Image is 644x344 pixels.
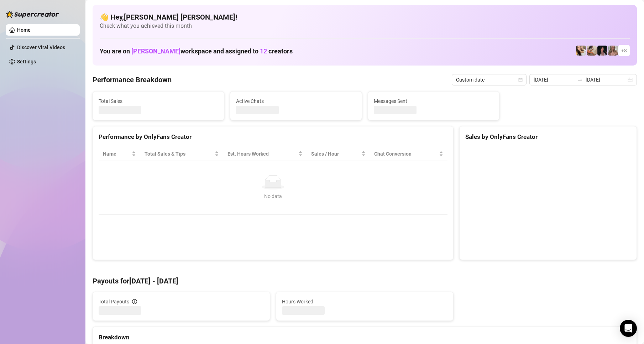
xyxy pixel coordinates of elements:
a: Discover Viral Videos [17,45,65,50]
span: swap-right [577,77,583,83]
span: Name [103,150,130,158]
span: Sales / Hour [311,150,360,158]
span: 12 [260,47,267,55]
div: Est. Hours Worked [227,150,297,158]
span: Chat Conversion [374,150,438,158]
span: Total Payouts [99,298,129,306]
span: + 8 [621,47,627,54]
span: calendar [518,78,523,82]
th: Total Sales & Tips [140,147,223,161]
input: Start date [534,76,574,84]
span: Check what you achieved this month [100,22,630,30]
h4: Payouts for [DATE] - [DATE] [93,276,637,286]
span: Hours Worked [282,298,447,306]
img: Avry (@avryjennerfree) [576,46,586,56]
a: Settings [17,59,36,64]
span: Messages Sent [374,97,493,105]
span: to [577,77,583,83]
div: Breakdown [99,333,631,342]
div: Performance by OnlyFans Creator [99,132,447,142]
h4: 👋 Hey, [PERSON_NAME] [PERSON_NAME] ! [100,12,630,22]
th: Name [99,147,140,161]
img: logo-BBDzfeDw.svg [6,11,59,18]
img: Kayla (@kaylathaylababy) [587,46,597,56]
input: End date [586,76,626,84]
th: Chat Conversion [370,147,447,161]
span: Custom date [456,74,522,85]
span: Total Sales & Tips [145,150,213,158]
span: Active Chats [236,97,356,105]
span: Total Sales [99,97,218,105]
h1: You are on workspace and assigned to creators [100,47,293,55]
div: Open Intercom Messenger [620,320,637,337]
div: Sales by OnlyFans Creator [465,132,631,142]
th: Sales / Hour [307,147,370,161]
img: Baby (@babyyyybellaa) [597,46,607,56]
div: No data [106,192,440,200]
img: Kenzie (@dmaxkenz) [608,46,618,56]
span: info-circle [132,299,137,304]
a: Home [17,27,31,33]
h4: Performance Breakdown [93,75,172,85]
span: [PERSON_NAME] [131,47,180,55]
